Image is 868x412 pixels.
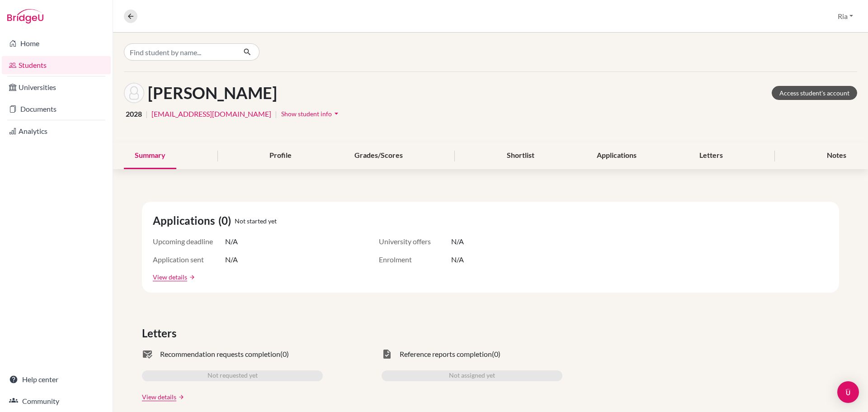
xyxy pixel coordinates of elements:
[280,349,289,360] span: (0)
[124,142,176,169] div: Summary
[2,78,111,96] a: Universities
[124,43,236,61] input: Find student by name...
[225,254,238,265] span: N/A
[208,370,258,381] span: Not requested yet
[142,349,153,360] span: mark_email_read
[2,56,111,74] a: Students
[379,254,451,265] span: Enrolment
[176,394,184,400] a: arrow_forward
[275,109,277,119] span: |
[451,254,464,265] span: N/A
[235,216,277,226] span: Not started yet
[218,213,235,229] span: (0)
[332,109,341,118] i: arrow_drop_down
[2,100,111,118] a: Documents
[772,86,857,100] a: Access student's account
[281,110,332,118] span: Show student info
[124,83,144,103] img: Samuel Valensius Rahardjo's avatar
[400,349,492,360] span: Reference reports completion
[492,349,500,360] span: (0)
[259,142,302,169] div: Profile
[153,236,225,247] span: Upcoming deadline
[449,370,495,381] span: Not assigned yet
[586,142,647,169] div: Applications
[2,370,111,388] a: Help center
[153,213,218,229] span: Applications
[225,236,238,247] span: N/A
[344,142,414,169] div: Grades/Scores
[2,122,111,140] a: Analytics
[379,236,451,247] span: University offers
[148,83,277,103] h1: [PERSON_NAME]
[7,9,43,24] img: Bridge-U
[142,325,180,341] span: Letters
[382,349,392,360] span: task
[151,109,271,119] a: [EMAIL_ADDRESS][DOMAIN_NAME]
[187,274,195,280] a: arrow_forward
[146,109,148,119] span: |
[451,236,464,247] span: N/A
[816,142,857,169] div: Notes
[496,142,545,169] div: Shortlist
[142,392,176,402] a: View details
[2,34,111,52] a: Home
[834,8,857,25] button: Ria
[281,107,341,121] button: Show student infoarrow_drop_down
[153,272,187,282] a: View details
[837,381,859,403] div: Open Intercom Messenger
[153,254,225,265] span: Application sent
[689,142,734,169] div: Letters
[126,109,142,119] span: 2028
[160,349,280,360] span: Recommendation requests completion
[2,392,111,410] a: Community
